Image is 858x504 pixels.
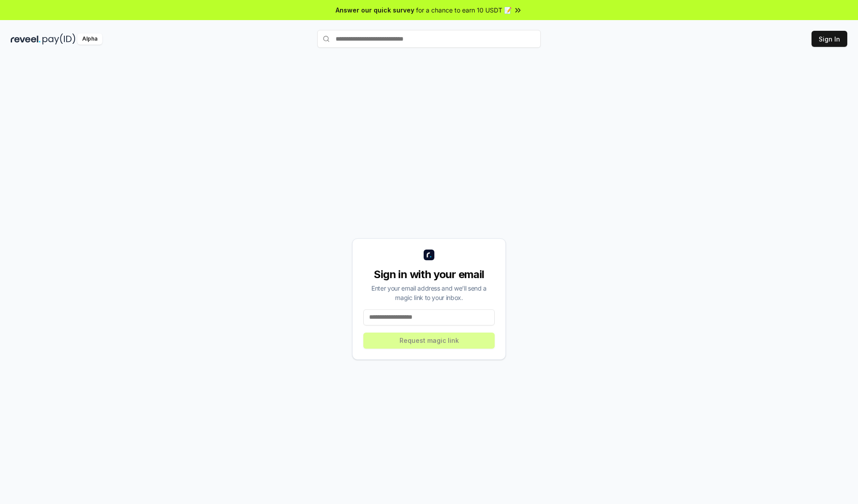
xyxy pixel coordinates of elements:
button: Sign In [812,31,847,47]
span: Answer our quick survey [336,5,414,15]
img: reveel_dark [11,33,41,45]
img: pay_id [42,33,76,45]
img: logo_small [424,250,434,260]
div: Enter your email address and we’ll send a magic link to your inbox. [363,283,495,302]
span: for a chance to earn 10 USDT 📝 [416,5,512,15]
div: Alpha [77,33,102,45]
div: Sign in with your email [363,267,495,282]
